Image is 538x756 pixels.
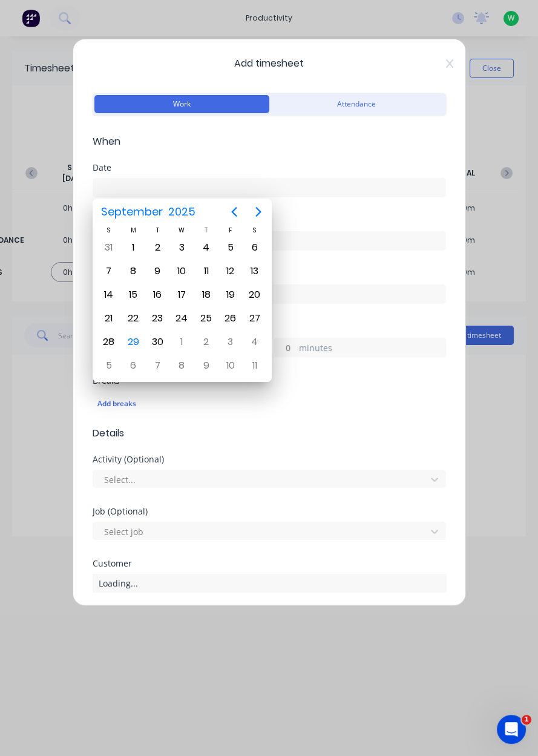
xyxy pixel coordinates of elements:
[148,262,166,280] div: Tuesday, September 9, 2025
[124,309,142,327] div: Monday, September 22, 2025
[148,357,166,375] div: Tuesday, October 7, 2025
[169,225,194,235] div: W
[221,286,240,304] div: Friday, September 19, 2025
[100,333,118,351] div: Sunday, September 28, 2025
[93,134,446,149] span: When
[93,455,446,464] div: Activity (Optional)
[172,309,191,327] div: Wednesday, September 24, 2025
[197,262,215,280] div: Thursday, September 11, 2025
[93,559,446,568] div: Customer
[124,286,142,304] div: Monday, September 15, 2025
[221,357,240,375] div: Friday, October 10, 2025
[148,286,166,304] div: Tuesday, September 16, 2025
[93,574,446,592] div: Loading...
[100,309,118,327] div: Sunday, September 21, 2025
[124,262,142,280] div: Monday, September 8, 2025
[197,309,215,327] div: Thursday, September 25, 2025
[172,262,191,280] div: Wednesday, September 10, 2025
[221,262,240,280] div: Friday, September 12, 2025
[172,357,191,375] div: Wednesday, October 8, 2025
[97,225,121,235] div: S
[97,396,441,412] div: Add breaks
[221,309,240,327] div: Friday, September 26, 2025
[275,338,296,357] input: 0
[100,238,118,257] div: Sunday, August 31, 2025
[246,200,271,224] button: Next page
[218,225,243,235] div: F
[246,333,264,351] div: Saturday, October 4, 2025
[172,333,191,351] div: Wednesday, October 1, 2025
[221,238,240,257] div: Friday, September 5, 2025
[94,95,269,113] button: Work
[246,357,264,375] div: Saturday, October 11, 2025
[100,286,118,304] div: Sunday, September 14, 2025
[148,333,166,351] div: Tuesday, September 30, 2025
[100,357,118,375] div: Sunday, October 5, 2025
[243,225,267,235] div: S
[99,201,166,223] span: September
[246,309,264,327] div: Saturday, September 27, 2025
[148,238,166,257] div: Tuesday, September 2, 2025
[197,238,215,257] div: Thursday, September 4, 2025
[172,286,191,304] div: Wednesday, September 17, 2025
[93,56,446,71] span: Add timesheet
[93,507,446,516] div: Job (Optional)
[299,341,445,357] label: minutes
[269,95,444,113] button: Attendance
[166,201,198,223] span: 2025
[222,200,246,224] button: Previous page
[246,286,264,304] div: Saturday, September 20, 2025
[124,357,142,375] div: Monday, October 6, 2025
[93,376,446,385] div: Breaks
[148,309,166,327] div: Tuesday, September 23, 2025
[197,333,215,351] div: Thursday, October 2, 2025
[124,238,142,257] div: Monday, September 1, 2025
[172,238,191,257] div: Wednesday, September 3, 2025
[246,238,264,257] div: Saturday, September 6, 2025
[522,715,531,725] span: 1
[94,201,203,223] button: September2025
[194,225,218,235] div: T
[124,333,142,351] div: Today, Monday, September 29, 2025
[93,426,446,441] span: Details
[497,715,526,744] iframe: Intercom live chat
[100,262,118,280] div: Sunday, September 7, 2025
[121,225,145,235] div: M
[93,163,446,172] div: Date
[197,357,215,375] div: Thursday, October 9, 2025
[246,262,264,280] div: Saturday, September 13, 2025
[221,333,240,351] div: Friday, October 3, 2025
[197,286,215,304] div: Thursday, September 18, 2025
[145,225,169,235] div: T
